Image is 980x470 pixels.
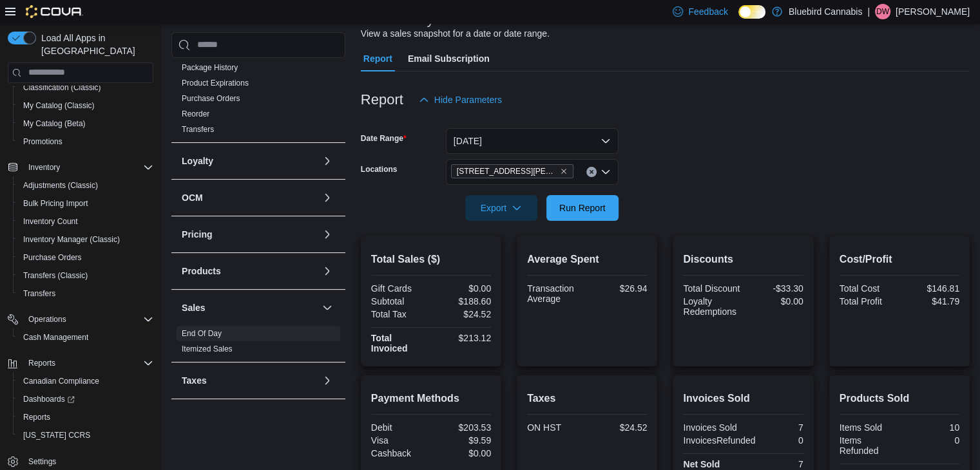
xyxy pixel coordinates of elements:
[18,268,153,283] span: Transfers (Classic)
[840,391,959,406] h2: Products Sold
[23,332,88,343] span: Cash Management
[527,283,584,304] div: Transaction Average
[408,46,490,71] span: Email Subscription
[23,100,95,111] span: My Catalog (Classic)
[559,202,606,214] span: Run Report
[457,165,557,178] span: [STREET_ADDRESS][PERSON_NAME]
[3,310,159,328] button: Operations
[23,454,61,469] a: Settings
[182,124,214,135] span: Transfers
[746,422,803,433] div: 7
[23,252,82,263] span: Purchase Orders
[840,435,897,456] div: Items Refunded
[182,228,317,241] button: Pricing
[13,79,159,97] button: Classification (Classic)
[683,252,803,267] h2: Discounts
[28,456,56,467] span: Settings
[371,296,428,306] div: Subtotal
[23,118,86,129] span: My Catalog (Beta)
[182,155,317,167] button: Loyalty
[867,4,870,19] p: |
[473,195,530,221] span: Export
[18,80,153,95] span: Classification (Classic)
[28,162,60,173] span: Inventory
[746,283,803,294] div: -$33.30
[683,296,740,317] div: Loyalty Redemptions
[746,459,803,469] div: 7
[182,94,240,103] a: Purchase Orders
[182,63,238,72] a: Package History
[13,176,159,194] button: Adjustments (Classic)
[361,92,403,108] h3: Report
[896,4,970,19] p: [PERSON_NAME]
[18,178,103,193] a: Adjustments (Classic)
[320,190,335,205] button: OCM
[840,252,959,267] h2: Cost/Profit
[182,265,221,277] h3: Products
[902,296,959,306] div: $41.79
[789,4,862,19] p: Bluebird Cannabis
[902,283,959,294] div: $146.81
[902,422,959,433] div: 10
[23,453,153,469] span: Settings
[434,283,491,294] div: $0.00
[18,80,106,95] a: Classification (Classic)
[320,373,335,388] button: Taxes
[28,358,55,368] span: Reports
[23,312,72,327] button: Operations
[683,283,740,294] div: Total Discount
[13,115,159,133] button: My Catalog (Beta)
[182,374,317,387] button: Taxes
[434,309,491,319] div: $24.52
[434,296,491,306] div: $188.60
[18,330,93,345] a: Cash Management
[18,268,93,283] a: Transfers (Classic)
[23,198,88,209] span: Bulk Pricing Import
[182,329,222,338] a: End Of Day
[527,252,647,267] h2: Average Spent
[18,134,153,149] span: Promotions
[746,296,803,306] div: $0.00
[18,98,153,113] span: My Catalog (Classic)
[446,128,619,154] button: [DATE]
[361,27,550,41] div: View a sales snapshot for a date or date range.
[371,309,428,319] div: Total Tax
[28,314,66,324] span: Operations
[18,391,80,407] a: Dashboards
[23,270,88,281] span: Transfers (Classic)
[434,422,491,433] div: $203.53
[13,194,159,212] button: Bulk Pricing Import
[18,250,87,265] a: Purchase Orders
[683,435,755,446] div: InvoicesRefunded
[18,330,153,345] span: Cash Management
[18,428,95,443] a: [US_STATE] CCRS
[371,391,491,406] h2: Payment Methods
[18,286,153,301] span: Transfers
[182,344,233,354] span: Itemized Sales
[688,5,727,18] span: Feedback
[23,160,65,175] button: Inventory
[840,283,897,294] div: Total Cost
[26,5,83,18] img: Cova
[13,249,159,267] button: Purchase Orders
[840,296,897,306] div: Total Profit
[371,448,428,458] div: Cashback
[182,109,209,118] a: Reorder
[371,435,428,446] div: Visa
[320,300,335,315] button: Sales
[902,435,959,446] div: 0
[23,355,153,371] span: Reports
[182,301,206,314] h3: Sales
[182,328,222,339] span: End Of Day
[434,93,502,106] span: Hide Parameters
[546,195,619,221] button: Run Report
[13,426,159,444] button: [US_STATE] CCRS
[760,435,803,446] div: 0
[182,93,240,104] span: Purchase Orders
[18,196,93,211] a: Bulk Pricing Import
[182,109,209,119] span: Reorder
[451,164,573,178] span: 1356 Clyde Ave.
[182,228,212,241] h3: Pricing
[3,158,159,176] button: Inventory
